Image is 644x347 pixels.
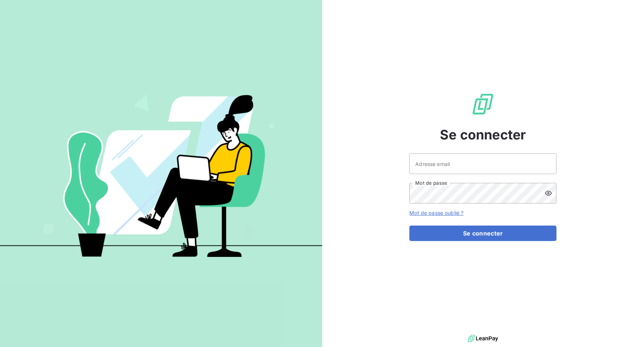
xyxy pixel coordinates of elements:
[409,153,556,174] input: placeholder
[440,125,526,145] span: Se connecter
[468,333,498,344] img: logo
[409,226,556,241] button: Se connecter
[471,92,495,116] img: Logo LeanPay
[409,210,463,216] a: Mot de passe oublié ?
